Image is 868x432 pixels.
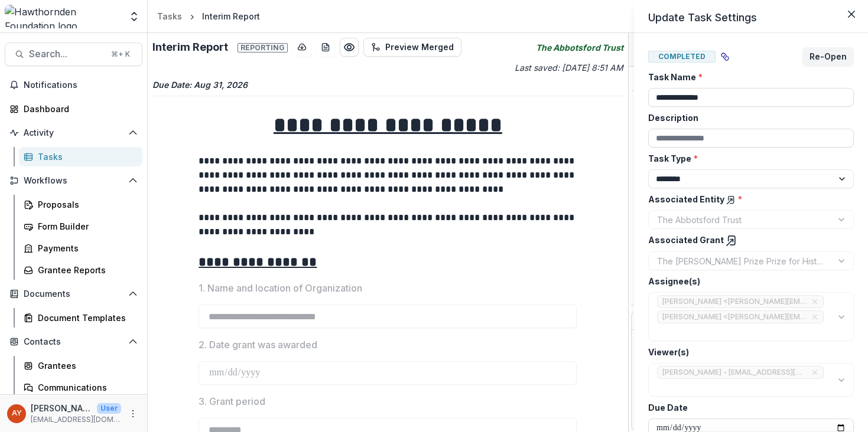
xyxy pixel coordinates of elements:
button: Close [842,5,861,24]
label: Task Name [648,71,847,83]
label: Associated Entity [648,193,847,205]
span: Completed [648,51,716,63]
label: Assignee(s) [648,275,847,287]
label: Due Date [648,401,847,414]
label: Viewer(s) [648,346,847,358]
label: Associated Grant [648,234,847,247]
label: Description [648,112,847,124]
button: Re-Open [802,47,854,66]
button: View dependent tasks [716,47,734,66]
label: Task Type [648,152,847,165]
